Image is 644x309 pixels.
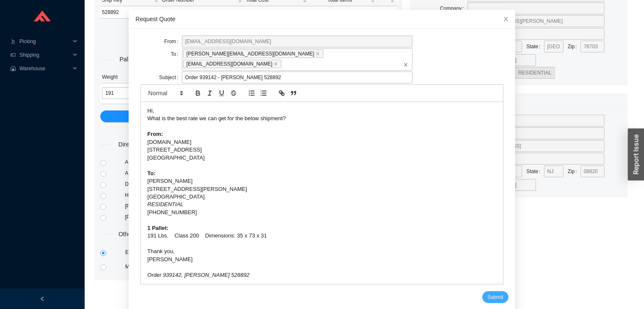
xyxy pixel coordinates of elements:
button: Submit [482,291,508,303]
div: Hercules Freight Standard [125,191,248,199]
strong: From: [147,131,163,137]
div: [GEOGRAPHIC_DATA] [147,154,496,162]
span: [EMAIL_ADDRESS][DOMAIN_NAME] [183,60,281,68]
span: Pallets [114,55,143,64]
span: Submit [487,293,503,301]
span: [PERSON_NAME][EMAIL_ADDRESS][DOMAIN_NAME] [183,50,323,58]
div: What is the best rate we can get for the below shipment? [147,115,496,122]
div: ABF Freight System Standard [125,169,248,177]
em: RESIDENTIAL [147,201,183,207]
div: [STREET_ADDRESS][PERSON_NAME] [147,185,496,193]
td: 1 [309,6,377,19]
label: Zip [568,166,581,177]
div: Hi, [147,107,496,115]
label: State [526,41,544,52]
div: Daylight Trucking Standard [125,180,248,188]
span: Other Services [113,229,164,239]
label: To [171,48,182,60]
span: close [274,62,278,66]
div: Economy Freight [124,246,223,258]
strong: 1 Pallet: [147,225,168,231]
div: Return Address [416,94,622,110]
td: 528892 [100,6,160,19]
span: Picking [19,35,70,48]
th: Weight [100,71,160,83]
div: [DOMAIN_NAME] [147,138,496,146]
label: State [526,166,544,177]
div: [PERSON_NAME] [147,256,496,263]
div: [STREET_ADDRESS] [147,146,496,154]
span: close [503,16,509,22]
span: left [40,296,45,301]
span: Direct Services [113,140,164,149]
button: Close [497,10,515,28]
div: [PERSON_NAME] Standard [125,202,248,210]
span: close [316,52,320,56]
strong: To: [147,170,155,177]
label: Company [440,3,468,14]
button: Add Pallet [100,110,396,122]
div: [PERSON_NAME] Trucking Standard [125,213,248,221]
div: Thank you, [147,248,496,255]
div: Manual [124,262,223,271]
input: [PERSON_NAME][EMAIL_ADDRESS][DOMAIN_NAME]close[EMAIL_ADDRESS][DOMAIN_NAME]closeclose [283,59,289,69]
label: Zip [568,41,581,52]
span: Warehouse [19,62,70,75]
div: 191 Lbs. Class 200 Dimensions: 35 x 73 x 31 [147,232,496,240]
label: Subject [159,72,182,83]
div: Request Quote [135,14,508,24]
div: [PERSON_NAME] [147,177,496,185]
label: From [164,36,182,47]
td: $583.20 [244,6,308,19]
em: Order 939142, [PERSON_NAME] 528892 [147,272,249,278]
span: RESIDENTIAL [518,70,552,76]
div: [GEOGRAPHIC_DATA] [147,193,496,201]
span: close [403,62,408,67]
div: [PHONE_NUMBER] [147,209,496,216]
span: Shipping [19,48,70,62]
div: A. [PERSON_NAME] [125,158,248,166]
